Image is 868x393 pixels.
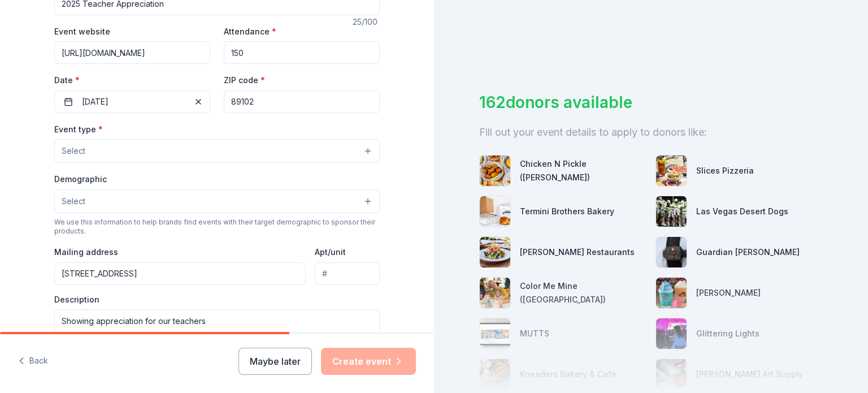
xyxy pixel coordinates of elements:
input: 20 [224,41,380,64]
div: 25 /100 [353,15,380,29]
img: photo for Slices Pizzeria [656,156,687,186]
span: Select [62,144,85,158]
div: Guardian [PERSON_NAME] [696,245,800,259]
input: # [315,262,380,285]
button: Back [18,349,48,373]
button: [DATE] [54,90,210,113]
div: Slices Pizzeria [696,164,754,178]
div: Las Vegas Desert Dogs [696,205,788,218]
div: Termini Brothers Bakery [520,205,614,218]
button: Maybe later [238,348,312,375]
label: Description [54,294,99,305]
label: ZIP code [224,75,265,86]
div: Chicken N Pickle ([PERSON_NAME]) [520,157,646,184]
div: We use this information to help brands find events with their target demographic to sponsor their... [54,218,380,236]
input: Enter a US address [54,262,306,285]
button: Select [54,189,380,213]
label: Apt/unit [315,247,346,258]
textarea: Showing appreciation for our teachers [54,309,380,360]
label: Date [54,75,210,86]
label: Demographic [54,174,107,185]
label: Attendance [224,26,276,37]
span: Select [62,195,85,208]
img: photo for Las Vegas Desert Dogs [656,196,687,227]
img: photo for Guardian Angel Device [656,237,687,267]
div: [PERSON_NAME] Restaurants [520,245,635,259]
img: photo for Chicken N Pickle (Henderson) [480,156,510,186]
label: Mailing address [54,247,118,258]
input: 12345 (U.S. only) [224,90,380,113]
div: 162 donors available [479,90,823,114]
div: Fill out your event details to apply to donors like: [479,123,823,141]
input: https://www... [54,41,210,64]
label: Event website [54,26,110,37]
img: photo for Termini Brothers Bakery [480,196,510,227]
img: photo for Cameron Mitchell Restaurants [480,237,510,267]
button: Select [54,139,380,163]
label: Event type [54,124,103,135]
